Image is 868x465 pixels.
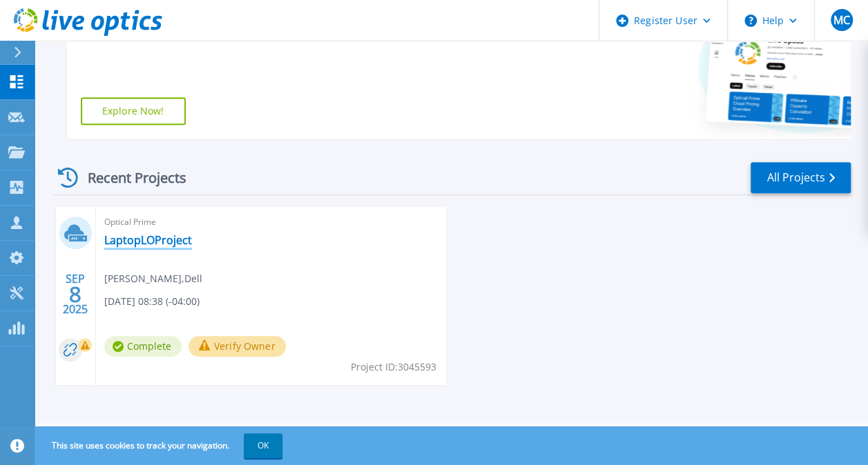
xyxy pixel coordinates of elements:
[38,433,282,458] span: This site uses cookies to track your navigation.
[104,215,438,230] span: Optical Prime
[53,161,205,195] div: Recent Projects
[244,433,282,458] button: OK
[62,269,88,319] div: SEP 2025
[104,294,200,309] span: [DATE] 08:38 (-04:00)
[833,14,849,26] span: MC
[81,97,186,125] a: Explore Now!
[350,359,436,375] span: Project ID: 3045593
[104,271,202,286] span: [PERSON_NAME] , Dell
[69,288,81,300] span: 8
[189,336,286,357] button: Verify Owner
[751,162,851,193] a: All Projects
[104,336,182,357] span: Complete
[104,233,192,247] a: LaptopLOProject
